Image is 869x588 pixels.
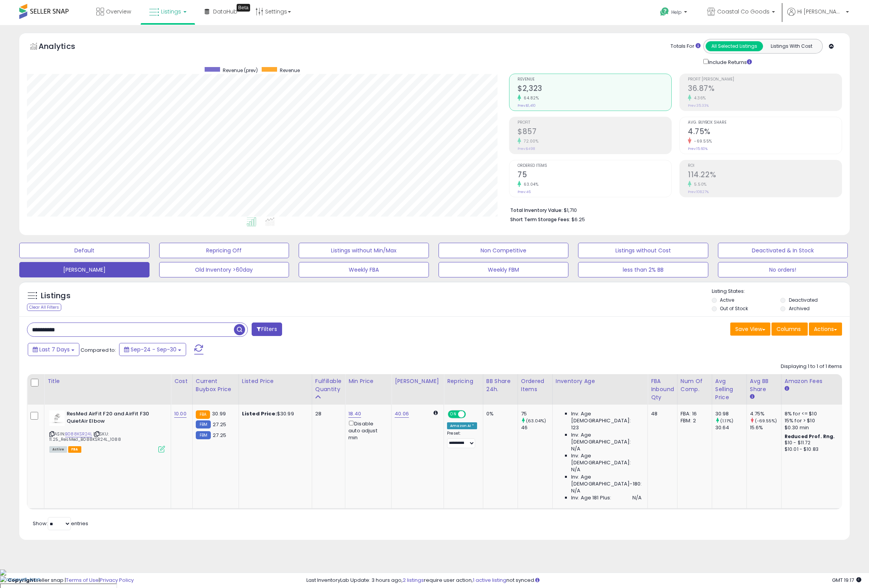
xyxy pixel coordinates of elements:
[671,43,701,50] div: Totals For
[706,41,763,51] button: All Selected Listings
[691,138,712,144] small: -69.55%
[348,377,388,385] div: Min Price
[518,103,536,108] small: Prev: $1,410
[651,377,674,402] div: FBA inbound Qty
[299,262,429,277] button: Weekly FBA
[720,297,734,303] label: Active
[688,84,842,94] h2: 36.87%
[28,343,79,356] button: Last 7 Days
[715,424,746,431] div: 30.64
[578,243,708,258] button: Listings without Cost
[785,424,849,431] div: $0.30 min
[521,138,538,144] small: 72.00%
[39,41,90,54] h5: Analytics
[131,346,176,353] span: Sep-24 - Sep-30
[715,410,746,417] div: 30.98
[730,323,770,336] button: Save View
[196,420,211,428] small: FBM
[688,103,709,108] small: Prev: 35.33%
[518,127,671,138] h2: $857
[518,170,671,181] h2: 75
[688,146,708,151] small: Prev: 15.60%
[681,410,706,417] div: FBA: 16
[19,262,150,277] button: [PERSON_NAME]
[315,410,339,417] div: 28
[691,95,706,101] small: 4.36%
[395,410,409,418] a: 40.06
[797,8,844,15] span: Hi [PERSON_NAME]
[119,343,186,356] button: Sep-24 - Sep-30
[280,67,300,74] span: Revenue
[571,432,642,445] span: Inv. Age [DEMOGRAPHIC_DATA]:
[518,84,671,94] h2: $2,323
[449,411,458,418] span: ON
[212,410,226,417] span: 30.99
[681,417,706,424] div: FBM: 2
[518,77,671,82] span: Revenue
[691,181,707,187] small: 5.50%
[718,262,848,277] button: No orders!
[196,410,210,419] small: FBA
[159,262,289,277] button: Old Inventory >60day
[571,445,580,452] span: N/A
[720,305,748,312] label: Out of Stock
[718,243,848,258] button: Deactivated & In Stock
[27,304,61,311] div: Clear All Filters
[223,67,258,74] span: Revenue (prev)
[33,520,88,527] span: Show: entries
[486,377,514,393] div: BB Share 24h.
[348,410,361,418] a: 18.40
[785,440,849,446] div: $10 - $11.72
[242,410,306,417] div: $30.99
[571,410,642,424] span: Inv. Age [DEMOGRAPHIC_DATA]:
[785,385,789,392] small: Amazon Fees.
[654,1,695,25] a: Help
[510,207,563,213] b: Total Inventory Value:
[518,146,535,151] small: Prev: $498
[41,291,71,301] h5: Listings
[571,474,642,487] span: Inv. Age [DEMOGRAPHIC_DATA]-180:
[785,433,835,440] b: Reduced Prof. Rng.
[750,377,778,393] div: Avg BB Share
[785,377,851,385] div: Amazon Fees
[39,346,70,353] span: Last 7 Days
[750,393,755,400] small: Avg BB Share.
[161,8,181,15] span: Listings
[510,205,836,214] li: $1,710
[213,8,237,15] span: DataHub
[49,410,165,452] div: ASIN:
[518,121,671,125] span: Profit
[763,41,820,51] button: Listings With Cost
[688,127,842,138] h2: 4.75%
[49,410,65,426] img: 31Mv+C7Cu0L._SL40_.jpg
[688,121,842,125] span: Avg. Buybox Share
[785,410,849,417] div: 8% for <= $10
[660,7,669,17] i: Get Help
[465,411,477,418] span: OFF
[717,8,770,15] span: Coastal Co Goods
[688,190,709,194] small: Prev: 108.27%
[518,164,671,168] span: Ordered Items
[213,421,226,428] span: 27.25
[518,190,531,194] small: Prev: 46
[242,410,277,417] b: Listed Price:
[688,77,842,82] span: Profit [PERSON_NAME]
[571,487,580,494] span: N/A
[159,243,289,258] button: Repricing Off
[651,410,671,417] div: 48
[755,418,777,424] small: (-69.55%)
[447,431,477,448] div: Preset:
[67,410,160,427] b: ResMed AirFit F20 and AirFit F30 QuietAir Elbow
[68,446,81,453] span: FBA
[439,262,569,277] button: Weekly FBM
[174,377,189,385] div: Cost
[521,95,539,101] small: 64.82%
[571,494,612,501] span: Inv. Age 181 Plus:
[237,4,250,12] div: Tooltip anchor
[809,323,842,336] button: Actions
[49,446,67,453] span: All listings currently available for purchase on Amazon
[174,410,187,418] a: 10.00
[688,164,842,168] span: ROI
[712,288,850,295] p: Listing States:
[213,432,226,439] span: 27.25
